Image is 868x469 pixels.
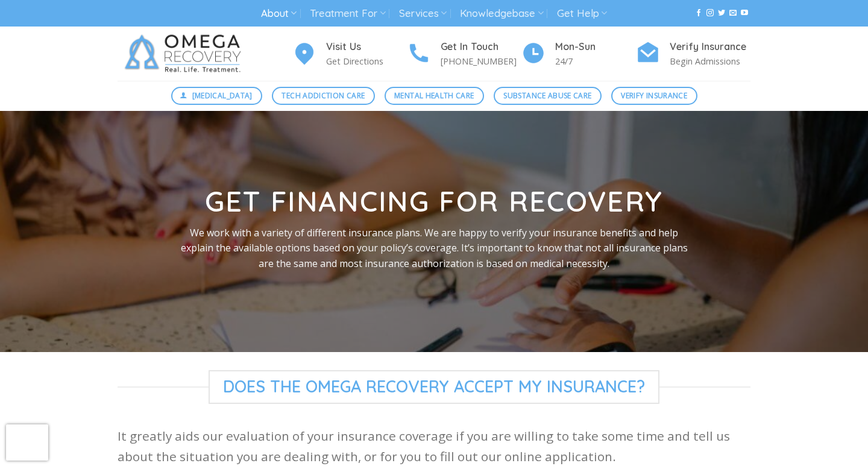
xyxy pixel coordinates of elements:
[209,370,659,404] span: Does The Omega Recovery Accept My Insurance?
[706,9,714,17] a: Follow on Instagram
[407,39,521,69] a: Get In Touch [PHONE_NUMBER]
[174,225,694,271] p: We work with a variety of different insurance plans. We are happy to verify your insurance benefi...
[310,2,385,25] a: Treatment For
[326,39,407,55] h4: Visit Us
[621,90,687,101] span: Verify Insurance
[670,54,750,68] p: Begin Admissions
[118,27,253,81] img: Omega Recovery
[460,2,543,25] a: Knowledgebase
[292,39,407,69] a: Visit Us Get Directions
[695,9,702,17] a: Follow on Facebook
[441,54,521,68] p: [PHONE_NUMBER]
[281,90,365,101] span: Tech Addiction Care
[261,2,297,25] a: About
[394,90,474,101] span: Mental Health Care
[636,39,750,69] a: Verify Insurance Begin Admissions
[205,184,663,219] strong: Get Financing for Recovery
[557,2,607,25] a: Get Help
[729,9,737,17] a: Send us an email
[718,9,725,17] a: Follow on Twitter
[118,426,750,467] p: It greatly aids our evaluation of your insurance coverage if you are willing to take some time an...
[192,90,253,101] span: [MEDICAL_DATA]
[385,87,484,105] a: Mental Health Care
[171,87,263,105] a: [MEDICAL_DATA]
[741,9,748,17] a: Follow on YouTube
[272,87,375,105] a: Tech Addiction Care
[399,2,447,25] a: Services
[494,87,602,105] a: Substance Abuse Care
[441,39,521,55] h4: Get In Touch
[555,54,636,68] p: 24/7
[555,39,636,55] h4: Mon-Sun
[670,39,750,55] h4: Verify Insurance
[503,90,591,101] span: Substance Abuse Care
[611,87,697,105] a: Verify Insurance
[326,54,407,68] p: Get Directions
